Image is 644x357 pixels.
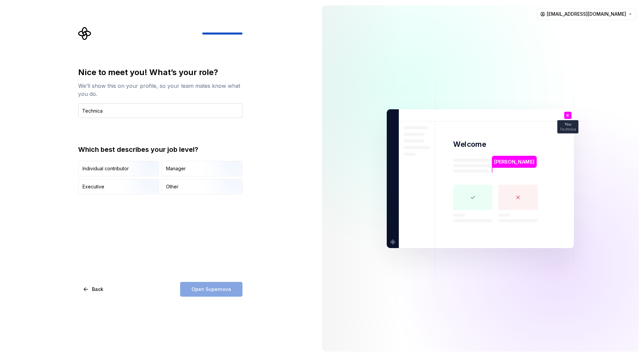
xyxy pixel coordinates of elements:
[567,113,569,117] p: R
[78,82,243,98] div: We’ll show this on your profile, so your team mates know what you do.
[78,145,243,154] div: Which best describes your job level?
[78,27,92,40] svg: Supernova Logo
[92,286,103,293] span: Back
[166,183,178,190] div: Other
[537,8,636,20] button: [EMAIL_ADDRESS][DOMAIN_NAME]
[83,165,129,172] div: Individual contributor
[494,158,534,165] p: [PERSON_NAME]
[166,165,186,172] div: Manager
[83,183,104,190] div: Executive
[453,139,486,149] p: Welcome
[78,103,243,118] input: Job title
[547,11,626,17] span: [EMAIL_ADDRESS][DOMAIN_NAME]
[78,67,243,78] div: Nice to meet you! What’s your role?
[565,122,571,126] p: You
[560,127,576,131] p: Technica
[78,282,109,297] button: Back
